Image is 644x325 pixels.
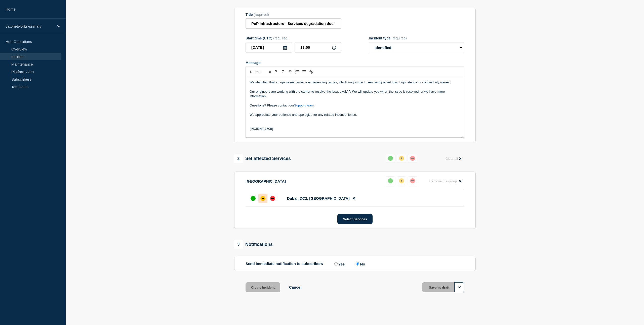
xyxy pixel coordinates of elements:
div: down [410,156,415,161]
span: (required) [273,36,289,40]
input: Title [246,18,341,29]
div: Send immediate notification to subscribers [246,261,464,266]
p: [INCIDNT-7508] [250,127,460,131]
div: affected [399,156,404,161]
button: Toggle bold text [272,69,279,75]
button: down [408,154,417,163]
p: Our engineers are working with the carrier to resolve the issues ASAP. We will update you when th... [250,89,460,99]
button: Toggle ordered list [294,69,301,75]
input: Yes [334,262,338,265]
a: Support team [294,103,314,107]
span: Remove the group [429,179,457,183]
div: Message [246,77,464,137]
button: Toggle italic text [279,69,287,75]
button: Select Services [337,214,372,224]
div: down [270,196,275,201]
button: Remove the group [426,176,464,186]
div: affected [399,178,404,183]
button: down [408,176,417,185]
button: Options [454,282,464,292]
div: down [410,178,415,183]
span: 2 [234,154,243,163]
button: Toggle strikethrough text [287,69,294,75]
p: Send immediate notification to subscribers [246,261,323,266]
p: We identified that an upstream carrier is experiencing issues, which may impact users with packet... [250,80,460,85]
p: [GEOGRAPHIC_DATA] [246,179,286,183]
label: No [355,261,365,266]
p: catonetworks-primary [6,24,54,28]
div: Title [246,13,341,17]
p: We appreciate your patience and apologize for any related inconvenience. [250,113,460,117]
p: Questions? Please contact our . [250,103,460,108]
span: (required) [254,13,269,17]
button: Clear all [442,154,464,164]
button: Toggle link [308,69,315,75]
label: Yes [333,261,345,266]
div: affected [260,196,265,201]
div: Notifications [234,240,273,249]
button: Create incident [246,282,280,292]
button: Toggle bulleted list [301,69,308,75]
button: up [386,154,395,163]
input: YYYY-MM-DD [246,42,292,52]
input: HH:MM [295,42,341,52]
button: Cancel [289,285,301,289]
select: Incident type [369,42,464,53]
div: up [251,196,256,201]
div: Message [246,61,464,65]
span: Dubai_DC2, [GEOGRAPHIC_DATA] [287,196,350,200]
input: No [356,262,359,265]
span: 3 [234,240,243,249]
span: (required) [391,36,407,40]
div: up [388,156,393,161]
div: Set affected Services [234,154,291,163]
button: affected [397,176,406,185]
div: Incident type [369,36,464,40]
span: Font size [248,69,272,75]
button: up [386,176,395,185]
div: up [388,178,393,183]
div: Start time (UTC) [246,36,341,40]
button: Save as draft [422,282,464,292]
button: affected [397,154,406,163]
